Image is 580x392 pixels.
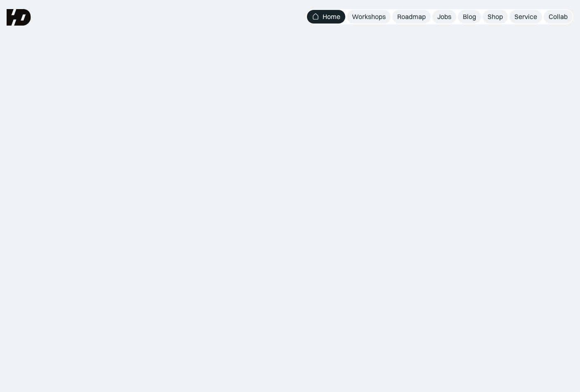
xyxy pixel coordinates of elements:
a: Service [509,10,542,24]
div: Jobs [437,12,451,21]
div: Service [514,12,537,21]
a: Shop [483,10,508,24]
a: Workshops [347,10,391,24]
a: Roadmap [392,10,431,24]
div: Workshops [352,12,386,21]
a: Blog [458,10,481,24]
div: Shop [488,12,503,21]
div: Home [323,12,340,21]
div: Blog [463,12,476,21]
div: Collab [549,12,568,21]
a: Collab [544,10,573,24]
div: Roadmap [397,12,426,21]
a: Jobs [432,10,456,24]
a: Home [307,10,345,24]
